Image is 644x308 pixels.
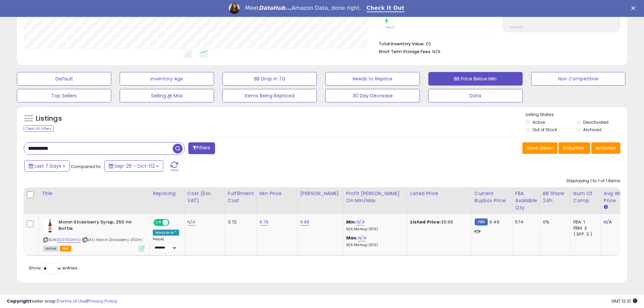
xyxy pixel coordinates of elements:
[29,265,77,271] span: Show: entries
[300,219,310,226] a: 9.99
[428,72,523,86] button: BB Price Below Min
[43,219,145,251] div: ASIN:
[583,119,609,125] label: Deactivated
[60,246,71,252] span: FBA
[88,298,117,304] a: Privacy Policy
[410,219,441,225] b: Listed Price:
[379,41,425,47] b: Total Inventory Value:
[558,142,590,154] button: Columns
[346,243,402,247] p: N/A Markup (ROI)
[82,237,143,242] span: | SKU: Monin Strawberry 250ml
[475,218,488,226] small: FBM
[611,298,637,304] span: 2025-10-10 12:01 GMT
[229,3,240,14] img: Profile image for Georgie
[531,72,625,86] button: Non Competitive
[17,72,111,86] button: Default
[153,237,179,252] div: Preset:
[17,89,111,102] button: Top Sellers
[43,246,59,252] span: All listings currently available for purchase on Amazon
[428,89,523,102] button: Data
[346,227,402,232] p: N/A Markup (ROI)
[34,163,61,169] span: Last 7 Days
[543,219,565,225] div: 0%
[260,219,269,226] a: 6.79
[532,127,557,133] label: Out of Stock
[573,231,596,237] div: ( SFP: 3 )
[260,190,294,197] div: Min Price
[385,25,395,29] small: Prev: 0
[71,163,102,170] span: Compared to:
[188,142,215,154] button: Filters
[526,112,627,118] p: Listing States:
[187,219,195,226] a: N/A
[379,49,431,54] b: Short Term Storage Fees:
[325,89,420,102] button: 30 Day Decrease
[24,160,70,172] button: Last 7 Days
[379,39,615,47] li: £0
[343,187,407,214] th: The percentage added to the cost of goods (COGS) that forms the calculator for Min & Max prices.
[515,190,537,211] div: FBA Available Qty
[604,219,626,225] div: N/A
[604,190,628,204] div: Avg Win Price
[604,204,608,210] small: Avg Win Price.
[325,72,420,86] button: Needs to Reprice
[259,5,291,11] i: DataHub...
[228,219,252,225] div: 3.72
[187,190,222,204] div: Cost (Exc. VAT)
[115,163,155,169] span: Sep-26 - Oct-02
[591,142,620,154] button: Actions
[104,160,163,172] button: Sep-26 - Oct-02
[168,220,179,226] span: OFF
[532,119,545,125] label: Active
[475,190,509,204] div: Current Buybox Price
[153,230,179,236] div: Amazon AI *
[510,25,523,29] small: Prev: N/A
[583,127,601,133] label: Archived
[222,72,317,86] button: BB Drop in 7d
[58,219,141,233] b: Monin Strawberry Syrup, 250 ml Bottle
[515,219,535,225] div: 574
[358,235,366,241] a: N/A
[366,5,404,12] a: Check It Out
[631,6,638,10] div: Close
[522,142,557,154] button: Save View
[228,190,254,204] div: Fulfillment Cost
[346,190,405,204] div: Profit [PERSON_NAME] on Min/Max
[346,219,356,225] b: Min:
[36,114,62,123] h5: Listings
[490,219,499,225] span: 6.49
[57,237,81,243] a: B00115SMHG
[543,190,568,204] div: BB Share 24h.
[7,298,117,305] div: seller snap | |
[120,72,214,86] button: Inventory Age
[567,178,620,184] div: Displaying 1 to 1 of 1 items
[563,145,584,151] span: Columns
[573,219,596,225] div: FBA: 1
[222,89,317,102] button: Items Being Repriced
[154,220,163,226] span: ON
[300,190,340,197] div: [PERSON_NAME]
[432,48,440,55] span: N/A
[58,298,87,304] a: Terms of Use
[24,125,54,132] div: Clear All Filters
[245,5,361,11] div: Meet Amazon Data, done right.
[573,225,596,231] div: FBM: 3
[120,89,214,102] button: Selling @ Max
[573,190,598,204] div: Num of Comp.
[356,219,364,226] a: N/A
[42,190,147,197] div: Title
[153,190,182,197] div: Repricing
[410,190,469,197] div: Listed Price
[346,235,358,241] b: Max:
[7,298,31,304] strong: Copyright
[410,219,467,225] div: £6.69
[43,219,57,233] img: 41U5Enn92OL._SL40_.jpg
